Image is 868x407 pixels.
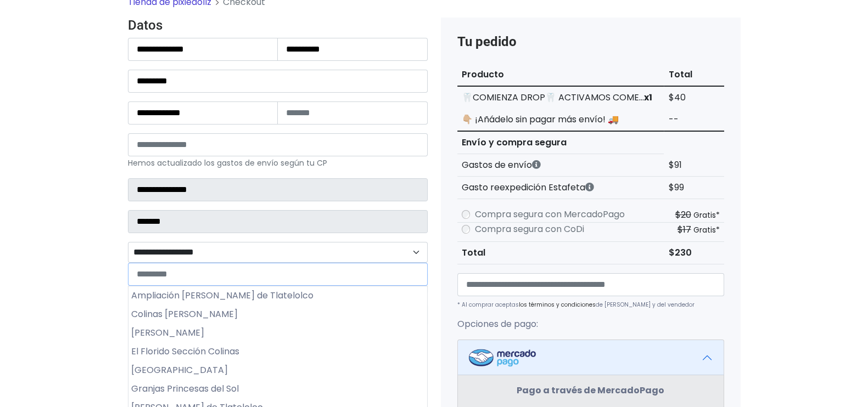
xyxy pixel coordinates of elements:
small: Gratis* [693,224,720,235]
td: $40 [664,86,724,109]
li: [PERSON_NAME] [128,324,427,342]
small: Gratis* [693,210,720,221]
label: Compra segura con MercadoPago [475,208,625,221]
li: El Florido Sección Colinas [128,342,427,361]
th: Gastos de envío [457,154,664,177]
s: $20 [675,208,691,221]
h4: Datos [128,18,428,33]
td: $91 [664,154,724,177]
li: Colinas [PERSON_NAME] [128,305,427,324]
strong: x1 [644,91,652,104]
s: $17 [677,223,691,236]
label: Compra segura con CoDi [475,223,584,236]
small: Hemos actualizado los gastos de envío según tu CP [128,157,327,168]
th: Producto [457,64,664,86]
td: $99 [664,177,724,199]
td: $230 [664,242,724,264]
th: Total [664,64,724,86]
h4: Tu pedido [457,34,724,50]
th: Gasto reexpedición Estafeta [457,177,664,199]
td: 👇🏼 ¡Añádelo sin pagar más envío! 🚚 [457,109,664,131]
i: Los gastos de envío dependen de códigos postales. ¡Te puedes llevar más productos en un solo envío ! [532,160,541,169]
th: Envío y compra segura [457,131,664,154]
li: [GEOGRAPHIC_DATA] [128,361,427,380]
li: Ampliación [PERSON_NAME] de Tlatelolco [128,286,427,305]
td: -- [664,109,724,131]
i: Estafeta cobra este monto extra por ser un CP de difícil acceso [585,183,594,191]
li: Granjas Princesas del Sol [128,380,427,398]
p: * Al comprar aceptas de [PERSON_NAME] y del vendedor [457,301,724,309]
p: Opciones de pago: [457,318,724,331]
td: 🦷COMIENZA DROP🦷 ACTIVAMOS COME... [457,86,664,109]
a: los términos y condiciones [519,301,596,309]
strong: Pago a través de MercadoPago [517,384,664,397]
img: Mercadopago Logo [469,349,536,366]
th: Total [457,242,664,264]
